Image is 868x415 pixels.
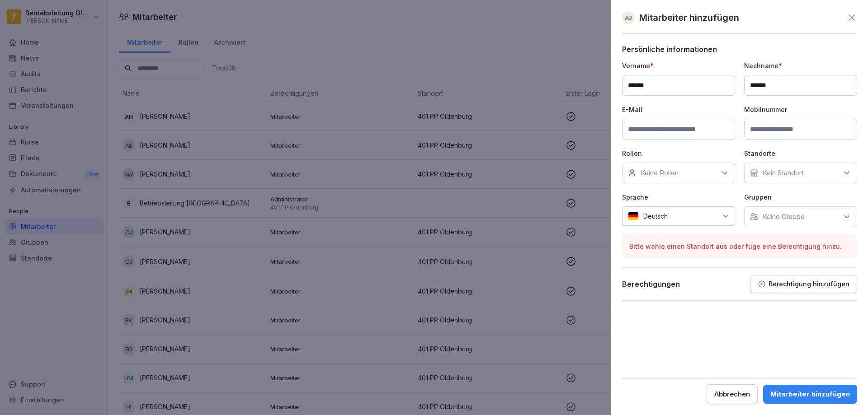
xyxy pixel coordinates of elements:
p: Persönliche informationen [622,45,857,54]
p: Keine Gruppe [763,212,805,221]
p: Standorte [744,149,857,158]
p: Mitarbeiter hinzufügen [639,11,739,24]
p: Kein Standort [763,168,804,177]
p: Bitte wähle einen Standort aus oder füge eine Berechtigung hinzu. [629,242,850,251]
p: Mobilnummer [744,105,857,114]
p: E-Mail [622,105,735,114]
img: de.svg [628,212,639,220]
p: Berechtigungen [622,280,680,289]
p: Gruppen [744,192,857,202]
div: Deutsch [622,206,735,226]
div: Mitarbeiter hinzufügen [770,389,850,399]
button: Abbrechen [707,384,758,404]
button: Mitarbeiter hinzufügen [763,385,857,404]
p: Rollen [622,149,735,158]
button: Berechtigung hinzufügen [750,275,857,293]
p: Vorname [622,61,735,70]
p: Berechtigung hinzufügen [769,280,849,288]
div: Abbrechen [714,389,750,399]
div: AB [622,11,635,24]
p: Nachname [744,61,857,70]
p: Keine Rollen [641,168,679,177]
p: Sprache [622,192,735,202]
